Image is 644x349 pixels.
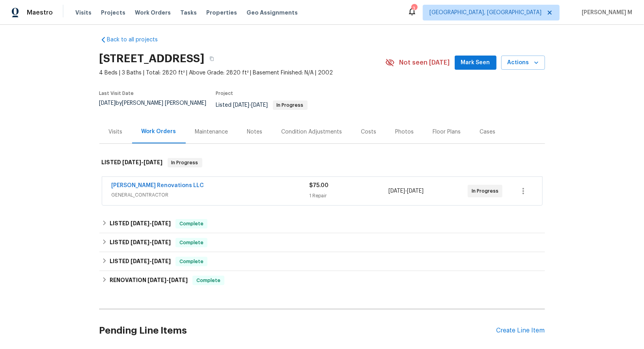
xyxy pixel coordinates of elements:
h6: LISTED [110,257,171,266]
span: Visits [75,9,91,17]
span: Geo Assignments [246,9,298,17]
span: - [131,239,171,245]
div: Work Orders [142,128,176,136]
div: 1 Repair [310,192,389,200]
span: Maestro [27,9,53,17]
span: - [131,258,171,264]
div: Cases [480,128,496,136]
button: Copy Address [205,52,219,66]
span: In Progress [472,187,502,195]
span: Last Visit Date [99,91,134,96]
div: LISTED [DATE]-[DATE]Complete [99,252,545,271]
div: LISTED [DATE]-[DATE]Complete [99,214,545,233]
span: Listed [216,102,308,108]
span: In Progress [274,103,307,108]
span: Tasks [180,10,197,15]
span: Complete [176,239,207,247]
a: Back to all projects [99,36,175,44]
h6: LISTED [110,219,171,228]
div: Floor Plans [433,128,461,136]
span: Work Orders [135,9,171,17]
span: [DATE] [147,277,166,283]
h2: Pending Line Items [99,312,497,349]
div: 3 [411,5,417,13]
span: [DATE] [144,160,163,165]
span: - [233,102,268,108]
div: Condition Adjustments [282,128,342,136]
span: Not seen [DATE] [399,59,450,67]
span: [DATE] [152,258,171,264]
span: [DATE] [152,221,171,226]
span: 4 Beds | 3 Baths | Total: 2820 ft² | Above Grade: 2820 ft² | Basement Finished: N/A | 2002 [99,69,385,77]
span: [DATE] [131,221,149,226]
span: Projects [101,9,125,17]
span: Complete [193,277,224,284]
div: by [PERSON_NAME] [PERSON_NAME] [99,100,216,115]
div: Maintenance [195,128,228,136]
span: - [388,187,424,195]
span: Mark Seen [461,58,490,68]
span: [DATE] [252,102,268,108]
h6: LISTED [102,158,163,167]
h2: [STREET_ADDRESS] [99,55,205,63]
h6: RENOVATION [110,276,188,285]
span: Complete [176,258,207,265]
span: $75.00 [310,183,329,188]
span: In Progress [168,159,202,167]
div: Photos [396,128,414,136]
span: [DATE] [123,160,142,165]
span: [DATE] [407,188,424,194]
span: [DATE] [131,258,149,264]
div: LISTED [DATE]-[DATE]In Progress [99,150,545,175]
span: GENERAL_CONTRACTOR [112,191,310,199]
span: [DATE] [99,100,116,106]
span: Complete [176,220,207,228]
div: Create Line Item [497,327,545,334]
div: Visits [109,128,123,136]
span: Actions [508,58,539,68]
span: - [131,221,171,226]
span: - [147,277,188,283]
div: Notes [247,128,263,136]
span: [DATE] [388,188,405,194]
h6: LISTED [110,238,171,247]
a: [PERSON_NAME] Renovations LLC [112,183,204,188]
div: RENOVATION [DATE]-[DATE]Complete [99,271,545,290]
span: Properties [206,9,237,17]
span: - [123,160,163,165]
button: Actions [501,56,545,70]
div: Costs [361,128,377,136]
span: Project [216,91,233,96]
span: [DATE] [131,239,149,245]
span: [PERSON_NAME] M [579,9,632,17]
button: Mark Seen [455,56,497,70]
span: [DATE] [233,102,250,108]
div: LISTED [DATE]-[DATE]Complete [99,233,545,252]
span: [DATE] [169,277,188,283]
span: [DATE] [152,239,171,245]
span: [GEOGRAPHIC_DATA], [GEOGRAPHIC_DATA] [429,9,541,17]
